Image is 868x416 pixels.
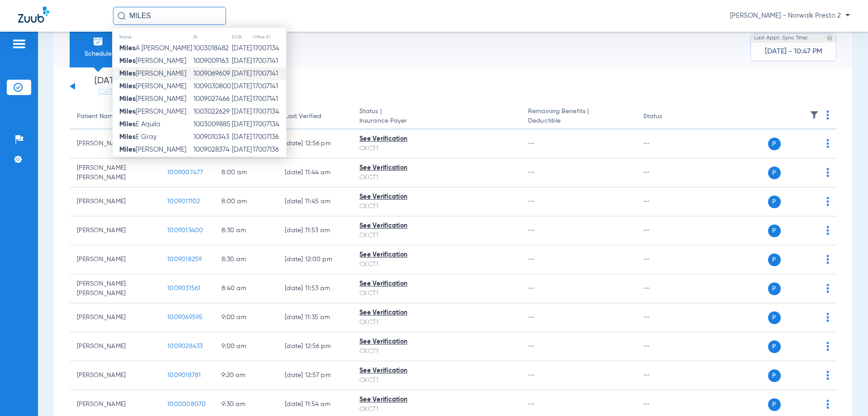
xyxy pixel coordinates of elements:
[636,158,697,187] td: --
[359,337,514,347] div: See Verification
[252,118,286,131] td: 17007134
[77,112,117,121] div: Patient Name
[359,318,514,327] div: CKCT1
[826,110,829,120] img: group-dot-blue.svg
[768,340,781,353] span: P
[167,198,200,205] span: 1009011102
[636,361,697,390] td: --
[359,405,514,414] div: CKCT1
[359,192,514,202] div: See Verification
[231,156,252,169] td: [DATE]
[119,134,157,140] span: E Gray
[18,7,49,23] img: Zuub Logo
[231,93,252,105] td: [DATE]
[768,253,781,266] span: P
[70,158,160,187] td: [PERSON_NAME] [PERSON_NAME]
[113,7,226,25] input: Search for patients
[636,274,697,303] td: --
[119,146,186,153] span: [PERSON_NAME]
[214,274,278,303] td: 8:40 AM
[70,187,160,216] td: [PERSON_NAME]
[278,245,352,274] td: [DATE] 12:00 PM
[167,314,203,320] span: 1009069595
[231,55,252,67] td: [DATE]
[826,168,829,177] img: group-dot-blue.svg
[278,361,352,390] td: [DATE] 12:57 PM
[636,245,697,274] td: --
[119,57,136,64] strong: Miles
[252,156,286,169] td: 17007141
[768,225,781,237] span: P
[826,313,829,322] img: group-dot-blue.svg
[528,401,535,407] span: --
[765,47,822,56] span: [DATE] - 10:47 PM
[359,376,514,385] div: CKCT1
[119,134,136,140] strong: Miles
[359,173,514,182] div: CKCT1
[730,11,850,20] span: [PERSON_NAME] - Norwalk Presto 2
[823,373,868,416] iframe: Chat Widget
[119,108,136,115] strong: Miles
[826,35,833,41] img: last sync help info
[167,372,201,378] span: 1009018781
[636,303,697,332] td: --
[70,332,160,361] td: [PERSON_NAME]
[359,289,514,298] div: CKCT1
[81,77,135,96] li: [DATE]
[826,284,829,293] img: group-dot-blue.svg
[826,197,829,206] img: group-dot-blue.svg
[278,129,352,158] td: [DATE] 12:56 PM
[231,42,252,55] td: [DATE]
[528,140,535,147] span: --
[119,70,136,77] strong: Miles
[768,282,781,295] span: P
[167,285,201,292] span: 1009031561
[76,49,119,58] span: Schedule
[70,245,160,274] td: [PERSON_NAME]
[252,32,286,42] th: Office ID
[214,332,278,361] td: 9:00 AM
[826,255,829,264] img: group-dot-blue.svg
[193,32,231,42] th: ID
[285,112,321,121] div: Last Verified
[252,105,286,118] td: 17007134
[193,80,231,93] td: 1009030800
[768,398,781,411] span: P
[768,138,781,150] span: P
[278,216,352,245] td: [DATE] 11:53 AM
[193,93,231,105] td: 1009027466
[768,196,781,208] span: P
[70,129,160,158] td: [PERSON_NAME]
[12,38,26,49] img: hamburger-icon
[359,308,514,318] div: See Verification
[119,108,186,115] span: [PERSON_NAME]
[528,198,535,205] span: --
[231,131,252,143] td: [DATE]
[359,163,514,173] div: See Verification
[193,105,231,118] td: 1003022629
[119,96,186,102] span: [PERSON_NAME]
[214,158,278,187] td: 8:00 AM
[193,143,231,156] td: 1009028374
[768,311,781,324] span: P
[278,303,352,332] td: [DATE] 11:35 AM
[119,83,186,90] span: [PERSON_NAME]
[119,121,136,128] strong: Miles
[359,144,514,153] div: CKCT1
[119,146,136,153] strong: Miles
[167,256,202,263] span: 1009018259
[285,112,345,121] div: Last Verified
[278,158,352,187] td: [DATE] 11:44 AM
[193,118,231,131] td: 1003009885
[119,45,192,52] span: A [PERSON_NAME]
[278,187,352,216] td: [DATE] 11:45 AM
[119,83,136,90] strong: Miles
[636,187,697,216] td: --
[528,314,535,320] span: --
[278,332,352,361] td: [DATE] 12:56 PM
[359,231,514,240] div: CKCT1
[359,260,514,269] div: CKCT1
[810,110,819,120] img: filter.svg
[113,32,193,42] th: Name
